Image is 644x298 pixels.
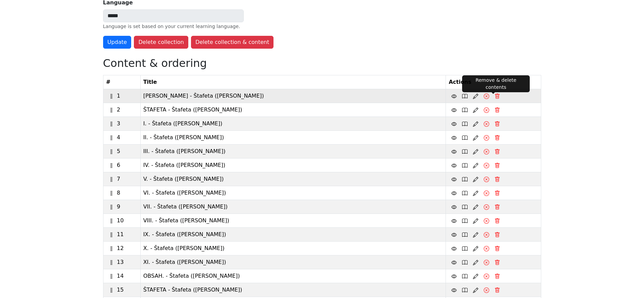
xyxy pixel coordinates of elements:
td: VII. - Štafeta ([PERSON_NAME]) [140,200,446,214]
tr: 15ŠTAFETA - Štafeta ([PERSON_NAME]) [103,283,541,297]
td: II. - Štafeta ([PERSON_NAME]) [140,131,446,145]
tr: 8VI. - Štafeta ([PERSON_NAME]) [103,186,541,200]
tr: 7V. - Štafeta ([PERSON_NAME]) [103,172,541,186]
tr: 11IX. - Štafeta ([PERSON_NAME]) [103,228,541,242]
small: Language is set based on your current learning language. [103,24,240,29]
th: Actions [446,75,541,89]
td: IX. - Štafeta ([PERSON_NAME]) [140,228,446,242]
div: 12 [106,244,138,252]
tr: 1[PERSON_NAME] - Štafeta ([PERSON_NAME]) [103,89,541,103]
div: 2 [106,106,138,114]
div: 6 [106,161,138,169]
tr: 14OBSAH. - Štafeta ([PERSON_NAME]) [103,269,541,283]
div: 13 [106,258,138,266]
tr: 9VII. - Štafeta ([PERSON_NAME]) [103,200,541,214]
div: 3 [106,120,138,128]
div: Remove & delete contents [462,75,530,92]
td: ŠTAFETA - Štafeta ([PERSON_NAME]) [140,283,446,297]
tr: 12X. - Štafeta ([PERSON_NAME]) [103,242,541,255]
td: V. - Štafeta ([PERSON_NAME]) [140,172,446,186]
td: OBSAH. - Štafeta ([PERSON_NAME]) [140,269,446,283]
td: ŠTAFETA - Štafeta ([PERSON_NAME]) [140,103,446,117]
th: Title [140,75,446,89]
div: 4 [106,133,138,142]
button: Update [103,36,132,49]
div: 5 [106,147,138,155]
tr: 13XI. - Štafeta ([PERSON_NAME]) [103,255,541,269]
tr: 4II. - Štafeta ([PERSON_NAME]) [103,131,541,145]
button: Delete collection [134,36,188,49]
tr: 6IV. - Štafeta ([PERSON_NAME]) [103,158,541,172]
div: 7 [106,175,138,183]
td: VIII. - Štafeta ([PERSON_NAME]) [140,214,446,228]
tr: 5III. - Štafeta ([PERSON_NAME]) [103,145,541,158]
button: Delete collection & content [191,36,273,49]
td: [PERSON_NAME] - Štafeta ([PERSON_NAME]) [140,89,446,103]
td: X. - Štafeta ([PERSON_NAME]) [140,242,446,255]
div: 15 [106,286,138,294]
div: 8 [106,189,138,197]
td: I. - Štafeta ([PERSON_NAME]) [140,117,446,131]
div: 10 [106,217,138,225]
div: 9 [106,203,138,211]
tr: 10VIII. - Štafeta ([PERSON_NAME]) [103,214,541,228]
tr: 3I. - Štafeta ([PERSON_NAME]) [103,117,541,131]
div: 1 [106,92,138,100]
td: III. - Štafeta ([PERSON_NAME]) [140,145,446,158]
h2: Content & ordering [103,57,541,70]
div: 14 [106,272,138,280]
div: 11 [106,230,138,239]
td: VI. - Štafeta ([PERSON_NAME]) [140,186,446,200]
td: XI. - Štafeta ([PERSON_NAME]) [140,255,446,269]
th: # [103,75,140,89]
tr: 2ŠTAFETA - Štafeta ([PERSON_NAME]) [103,103,541,117]
td: IV. - Štafeta ([PERSON_NAME]) [140,158,446,172]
